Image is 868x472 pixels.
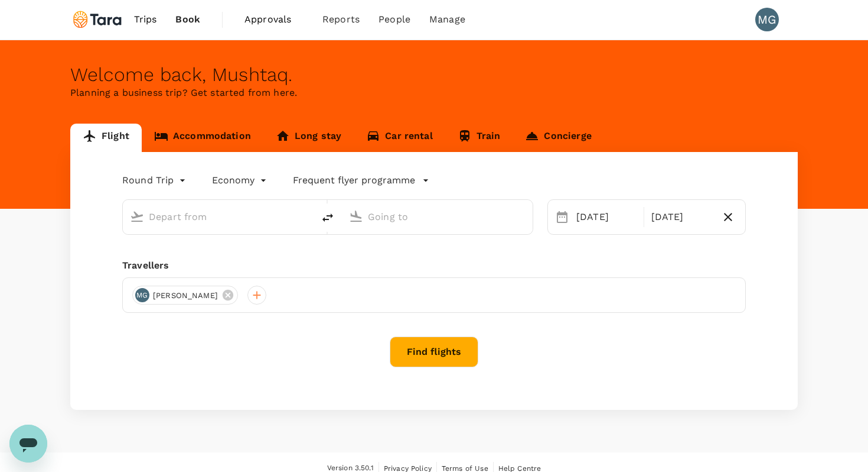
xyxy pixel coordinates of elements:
span: Trips [134,12,157,27]
div: MG [135,288,149,302]
span: Book [175,12,200,27]
div: MG [755,8,779,31]
div: [DATE] [647,205,716,229]
div: Round Trip [122,171,188,190]
p: Frequent flyer programme [293,173,415,187]
a: Concierge [513,124,603,152]
button: Frequent flyer programme [293,173,429,187]
span: Approvals [244,12,304,27]
span: Manage [429,12,465,27]
button: Open [305,215,308,218]
a: Train [445,124,513,152]
input: Going to [368,208,508,226]
iframe: Button to launch messaging window [9,425,47,463]
span: [PERSON_NAME] [146,290,225,302]
div: [DATE] [572,205,641,229]
div: MG[PERSON_NAME] [132,286,238,305]
a: Accommodation [142,124,263,152]
button: Find flights [390,337,478,367]
input: Depart from [149,208,289,226]
span: People [378,12,410,27]
span: Reports [322,12,360,27]
img: Tara Climate Ltd [70,7,125,33]
p: Planning a business trip? Get started from here. [70,86,798,100]
div: Economy [212,171,269,190]
a: Long stay [263,124,354,152]
a: Car rental [354,124,445,152]
div: Welcome back , Mushtaq . [70,64,798,86]
div: Travellers [122,258,746,273]
button: delete [314,203,342,232]
button: Open [524,215,527,218]
a: Flight [70,124,142,152]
